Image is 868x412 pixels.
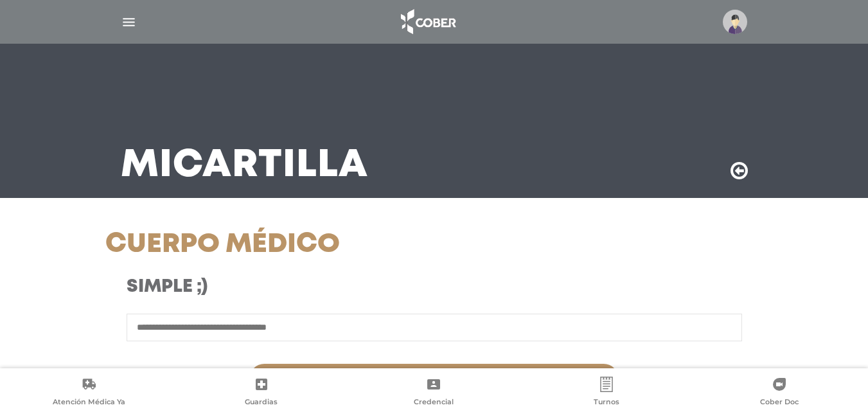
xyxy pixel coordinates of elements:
[121,149,368,183] h3: Mi Cartilla
[348,377,520,409] a: Credencial
[723,10,747,34] img: profile-placeholder.svg
[121,14,137,30] img: Cober_menu-lines-white.svg
[414,397,454,409] span: Credencial
[760,397,799,409] span: Cober Doc
[693,377,865,409] a: Cober Doc
[175,377,348,409] a: Guardias
[3,377,175,409] a: Atención Médica Ya
[245,397,278,409] span: Guardias
[594,397,619,409] span: Turnos
[520,377,693,409] a: Turnos
[53,397,125,409] span: Atención Médica Ya
[105,229,538,261] h1: Cuerpo Médico
[394,6,461,37] img: logo_cober_home-white.png
[127,276,517,298] h3: Simple ;)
